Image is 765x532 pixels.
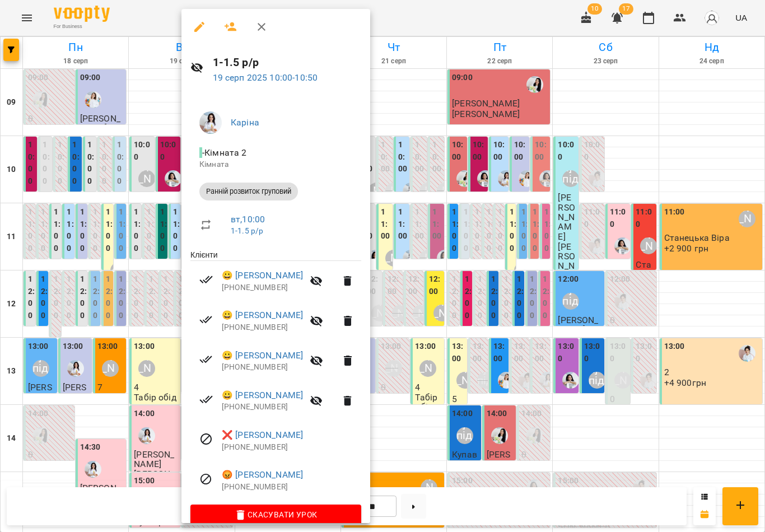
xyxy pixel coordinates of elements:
[199,159,352,170] p: Кімната
[199,111,222,134] img: 8a6d30e1977ec309429827344185c081.jpg
[231,214,265,225] a: вт , 10:00
[199,186,298,197] span: Ранній розвиток груповий
[222,468,303,482] a: 😡 [PERSON_NAME]
[213,54,361,71] h6: 1-1.5 р/р
[199,353,213,366] svg: Візит сплачено
[222,269,303,282] a: 😀 [PERSON_NAME]
[222,309,303,322] a: 😀 [PERSON_NAME]
[222,482,361,493] p: [PHONE_NUMBER]
[199,432,213,446] svg: Візит скасовано
[199,508,352,521] span: Скасувати Урок
[190,505,361,525] button: Скасувати Урок
[199,147,249,158] span: - Кімната 2
[222,322,303,333] p: [PHONE_NUMBER]
[231,117,259,128] a: Каріна
[222,282,303,293] p: [PHONE_NUMBER]
[199,473,213,486] svg: Візит скасовано
[222,389,303,402] a: 😀 [PERSON_NAME]
[222,349,303,362] a: 😀 [PERSON_NAME]
[199,313,213,326] svg: Візит сплачено
[231,226,263,235] a: 1-1.5 р/р
[222,362,303,373] p: [PHONE_NUMBER]
[222,428,303,442] a: ❌ [PERSON_NAME]
[222,402,303,413] p: [PHONE_NUMBER]
[199,393,213,406] svg: Візит сплачено
[213,72,318,83] a: 19 серп 2025 10:00-10:50
[190,249,361,505] ul: Клієнти
[199,273,213,286] svg: Візит сплачено
[222,442,361,453] p: [PHONE_NUMBER]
